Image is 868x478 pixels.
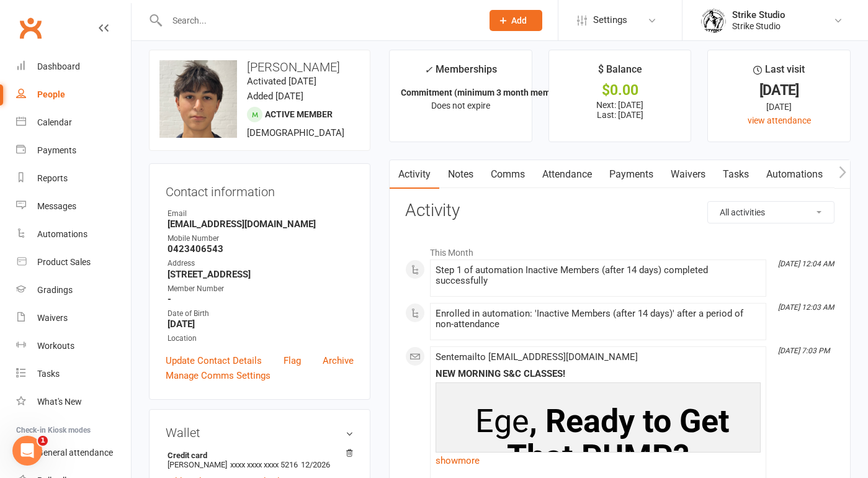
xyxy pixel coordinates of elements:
time: Added [DATE] [247,91,303,102]
a: Waivers [16,304,131,332]
div: Step 1 of automation Inactive Members (after 14 days) completed successfully [436,265,761,286]
div: Payments [37,145,76,155]
div: People [37,89,65,99]
div: Product Sales [37,257,91,267]
span: Settings [593,6,627,34]
input: Search... [163,12,473,29]
h3: Activity [405,201,834,220]
a: Attendance [534,160,601,189]
p: Next: [DATE] Last: [DATE] [560,100,680,120]
a: Tasks [714,160,758,189]
div: What's New [37,397,82,407]
a: Product Sales [16,248,131,276]
a: Update Contact Details [166,353,262,368]
span: Add [511,16,527,25]
div: Email [168,208,354,220]
a: What's New [16,388,131,416]
div: Member Number [168,283,354,295]
div: [DATE] [719,100,839,114]
a: Flag [284,353,301,368]
button: Add [490,10,542,31]
span: , Ready to Get That PUMP? [507,402,730,476]
a: General attendance kiosk mode [16,439,131,467]
div: Strike Studio [732,20,785,32]
div: Workouts [37,341,74,351]
div: Messages [37,201,76,211]
strong: Commitment (minimum 3 month membership) [401,88,583,97]
a: Gradings [16,276,131,304]
strong: Credit card [168,451,347,460]
a: Automations [758,160,831,189]
span: Active member [265,109,333,119]
i: [DATE] 12:04 AM [778,259,834,268]
div: Gradings [37,285,73,295]
div: Address [168,258,354,269]
div: Reports [37,173,68,183]
div: Mobile Number [168,233,354,245]
a: Tasks [16,360,131,388]
div: Date of Birth [168,308,354,320]
div: Last visit [753,61,805,84]
a: Clubworx [15,12,46,43]
iframe: Intercom live chat [12,436,42,466]
span: Sent email to [EMAIL_ADDRESS][DOMAIN_NAME] [436,351,638,363]
span: Does not expire [431,101,490,110]
time: Activated [DATE] [247,76,316,87]
div: Automations [37,229,87,239]
div: Memberships [424,61,497,84]
a: People [16,81,131,109]
a: Dashboard [16,53,131,81]
span: xxxx xxxx xxxx 5216 [230,460,298,469]
a: Manage Comms Settings [166,368,271,383]
a: Activity [390,160,439,189]
a: Comms [482,160,534,189]
strong: 0423406543 [168,243,354,255]
a: Payments [601,160,662,189]
i: [DATE] 7:03 PM [778,346,830,355]
a: Waivers [662,160,714,189]
a: Archive [323,353,354,368]
h3: Wallet [166,426,354,440]
span: Ege [475,402,529,440]
strong: [EMAIL_ADDRESS][DOMAIN_NAME] [168,219,354,230]
img: image1712732920.png [159,60,237,138]
span: 12/2026 [301,460,330,469]
span: 1 [38,436,48,446]
div: NEW MORNING S&C CLASSES! [436,369,761,379]
h3: Contact information [166,180,354,199]
div: $ Balance [598,61,642,84]
li: This Month [405,240,834,259]
img: thumb_image1723780799.png [701,8,726,33]
a: Notes [439,160,482,189]
a: Reports [16,165,131,192]
h3: [PERSON_NAME] [159,60,360,74]
div: Strike Studio [732,9,785,20]
span: [DEMOGRAPHIC_DATA] [247,127,344,138]
a: Automations [16,220,131,248]
i: [DATE] 12:03 AM [778,303,834,312]
a: show more [436,452,761,469]
div: Dashboard [37,61,80,71]
a: view attendance [748,115,811,125]
div: [DATE] [719,84,839,97]
strong: [DATE] [168,318,354,330]
strong: - [168,294,354,305]
a: Payments [16,137,131,165]
i: ✓ [424,64,432,76]
div: $0.00 [560,84,680,97]
div: General attendance [37,448,113,458]
div: Enrolled in automation: 'Inactive Members (after 14 days)' after a period of non-attendance [436,309,761,330]
div: Location [168,333,354,345]
li: [PERSON_NAME] [166,449,354,471]
strong: [STREET_ADDRESS] [168,269,354,280]
div: Waivers [37,313,68,323]
a: Workouts [16,332,131,360]
div: Tasks [37,369,60,379]
a: Calendar [16,109,131,137]
a: Messages [16,192,131,220]
div: Calendar [37,117,72,127]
